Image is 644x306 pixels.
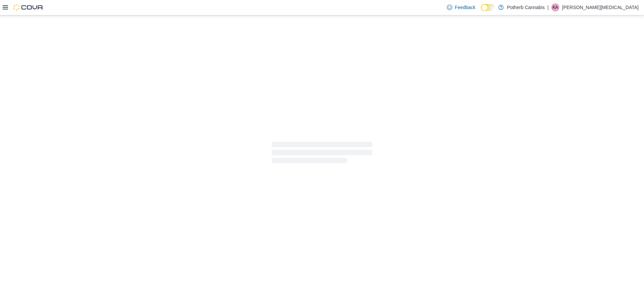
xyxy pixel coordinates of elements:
[553,3,558,11] span: KA
[481,4,495,11] input: Dark Mode
[547,3,549,11] p: |
[13,4,44,11] img: Cova
[444,1,478,14] a: Feedback
[507,3,545,11] p: Potherb Cannabis
[551,3,559,11] div: Kareem Areola
[272,143,372,165] span: Loading
[455,4,475,11] span: Feedback
[481,11,481,11] span: Dark Mode
[562,3,639,11] p: [PERSON_NAME][MEDICAL_DATA]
